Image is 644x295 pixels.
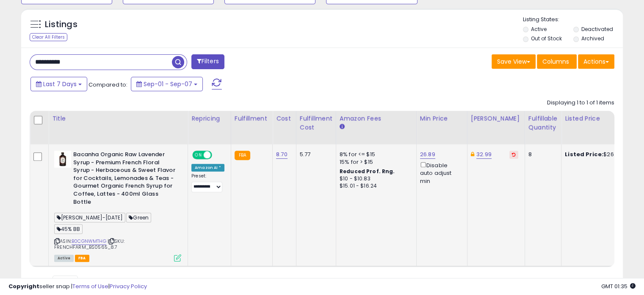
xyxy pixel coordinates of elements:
button: Filters [191,54,224,69]
a: 32.99 [476,150,492,159]
span: Compared to: [88,81,127,89]
div: $10 - $10.83 [340,175,410,183]
strong: Copyright [8,282,39,290]
div: 8 [528,151,555,158]
span: All listings currently available for purchase on Amazon [54,255,74,262]
button: Columns [537,54,577,69]
label: Out of Stock [531,35,562,42]
span: 2025-09-15 01:35 GMT [601,282,636,290]
div: Fulfillment [235,114,269,123]
div: 8% for <= $15 [340,151,410,158]
div: Amazon AI * [191,164,224,171]
button: Sep-01 - Sep-07 [131,77,203,91]
button: Last 7 Days [30,77,87,91]
button: Save View [492,54,536,69]
div: Listed Price [565,114,638,123]
div: [PERSON_NAME] [471,114,521,123]
div: $26.89 [565,151,635,158]
span: 45% BB [54,224,83,234]
b: Reduced Prof. Rng. [340,168,395,175]
span: FBA [75,255,89,262]
span: OFF [211,152,224,159]
div: $15.01 - $16.24 [340,183,410,190]
div: Fulfillment Cost [300,114,332,132]
button: Actions [578,54,614,69]
span: Columns [542,57,569,66]
div: ASIN: [54,151,181,261]
span: [PERSON_NAME]-[DATE] [54,213,125,222]
div: Min Price [420,114,464,123]
small: Amazon Fees. [340,123,345,131]
div: Preset: [191,173,224,192]
div: Displaying 1 to 1 of 1 items [547,99,614,107]
span: Green [126,213,151,222]
a: B0CGNWMTHG [72,238,106,245]
div: seller snap | | [8,283,147,291]
p: Listing States: [523,16,623,24]
div: Disable auto adjust min [420,160,461,185]
div: Clear All Filters [30,33,67,41]
a: 26.89 [420,150,435,159]
div: 15% for > $15 [340,158,410,166]
span: | SKU: FRENCHFARM_BS0565_8.7 [54,238,124,250]
span: Sep-01 - Sep-07 [144,80,192,88]
div: 5.77 [300,151,329,158]
div: Amazon Fees [340,114,413,123]
div: Fulfillable Quantity [528,114,558,132]
div: Cost [276,114,293,123]
b: Bacanha Organic Raw Lavender Syrup - Premium French Floral Syrup - Herbaceous & Sweet Flavor for ... [73,151,176,208]
div: Repricing [191,114,227,123]
span: Last 7 Days [43,80,77,88]
div: Title [52,114,184,123]
h5: Listings [45,19,77,31]
label: Deactivated [581,25,613,33]
label: Archived [581,35,604,42]
img: 41T39zIsaSL._SL40_.jpg [54,151,71,168]
a: Privacy Policy [110,282,147,290]
span: ON [193,152,204,159]
a: 8.70 [276,150,287,159]
b: Listed Price: [565,150,603,158]
label: Active [531,25,547,33]
a: Terms of Use [72,282,108,290]
small: FBA [235,151,250,160]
